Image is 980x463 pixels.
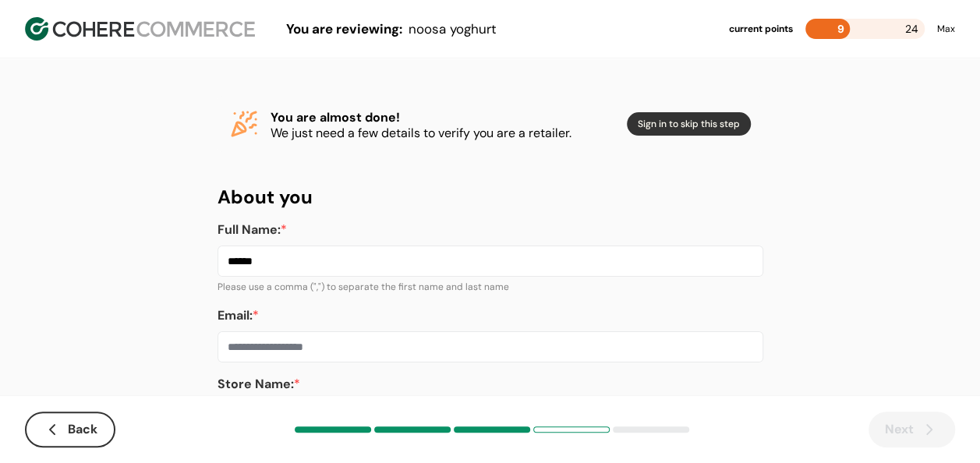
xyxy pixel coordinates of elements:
[905,19,918,39] span: 24
[869,412,955,447] button: Next
[218,221,281,238] span: Full Name:
[218,376,294,392] span: Store Name:
[271,108,614,127] h4: You are almost done!
[271,127,614,140] p: We just need a few details to verify you are a retailer.
[937,22,955,36] div: Max
[837,22,844,36] span: 9
[218,307,253,323] span: Email:
[218,183,763,211] h4: About you
[729,22,793,36] div: current points
[409,20,497,37] span: noosa yoghurt
[218,280,763,294] div: Please use a comma (",") to separate the first name and last name
[286,20,402,37] span: You are reviewing:
[25,412,115,447] button: Back
[25,17,255,41] img: Cohere Logo
[627,112,751,136] button: Sign in to skip this step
